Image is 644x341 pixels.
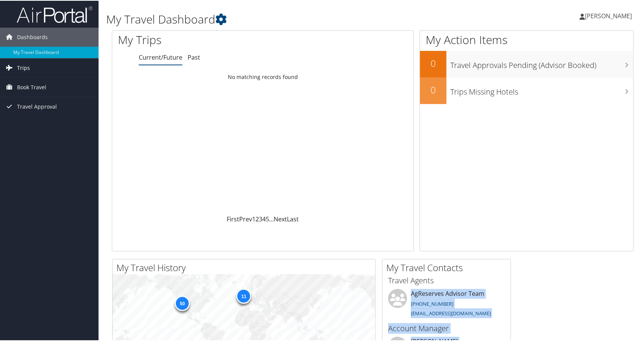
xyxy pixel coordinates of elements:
[188,52,200,61] a: Past
[139,52,182,61] a: Current/Future
[384,288,509,319] li: AgReserves Advisor Team
[112,69,414,83] td: No matching records found
[259,214,262,223] a: 3
[266,214,269,223] a: 5
[116,260,375,273] h2: My Travel History
[175,295,190,310] div: 50
[420,31,633,47] h1: My Action Items
[287,214,299,223] a: Last
[252,214,255,223] a: 1
[274,214,287,223] a: Next
[236,288,251,303] div: 11
[585,11,632,19] span: [PERSON_NAME]
[580,4,639,27] a: [PERSON_NAME]
[262,214,266,223] a: 4
[227,214,239,223] a: First
[411,309,491,316] a: [EMAIL_ADDRESS][DOMAIN_NAME]
[17,96,57,115] span: Travel Approval
[269,214,274,223] span: …
[420,83,447,96] h2: 0
[411,300,453,306] a: [PHONE_NUMBER]
[420,50,633,77] a: 0Travel Approvals Pending (Advisor Booked)
[255,214,259,223] a: 2
[386,260,511,273] h2: My Travel Contacts
[450,82,633,96] h3: Trips Missing Hotels
[106,11,462,27] h1: My Travel Dashboard
[388,322,505,333] h3: Account Manager
[239,214,252,223] a: Prev
[420,77,633,103] a: 0Trips Missing Hotels
[17,27,48,46] span: Dashboards
[17,77,46,96] span: Book Travel
[420,56,447,69] h2: 0
[17,5,92,23] img: airportal-logo.png
[17,58,30,77] span: Trips
[388,275,505,285] h3: Travel Agents
[450,55,633,70] h3: Travel Approvals Pending (Advisor Booked)
[118,31,282,47] h1: My Trips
